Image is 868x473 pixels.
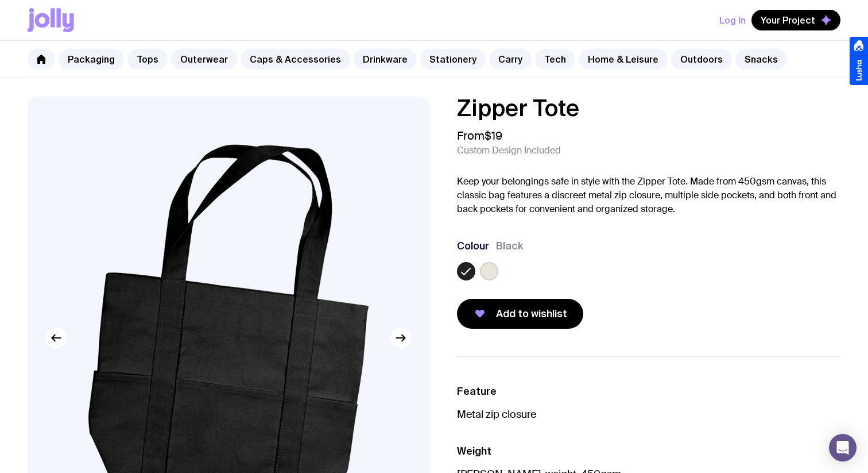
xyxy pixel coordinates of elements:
[485,128,502,143] span: $19
[579,49,668,70] a: Home & Leisure
[496,239,524,253] span: Black
[241,49,350,70] a: Caps & Accessories
[457,129,502,143] span: From
[489,49,532,70] a: Carry
[457,444,840,458] h3: Weight
[457,299,583,329] button: Add to wishlist
[457,97,840,120] h1: Zipper Tote
[496,307,567,321] span: Add to wishlist
[457,239,489,253] h3: Colour
[671,49,732,70] a: Outdoors
[171,49,237,70] a: Outerwear
[354,49,417,70] a: Drinkware
[127,49,168,70] a: Tops
[420,49,486,70] a: Stationery
[761,14,815,26] span: Your Project
[457,384,840,398] h3: Feature
[59,49,124,70] a: Packaging
[457,175,840,216] p: Keep your belongings safe in style with the Zipper Tote. Made from 450gsm canvas, this classic ba...
[535,49,575,70] a: Tech
[735,49,787,70] a: Snacks
[719,10,746,30] button: Log In
[751,10,840,30] button: Your Project
[457,407,840,421] p: Metal zip closure
[457,145,561,156] span: Custom Design Included
[829,434,857,462] div: Open Intercom Messenger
